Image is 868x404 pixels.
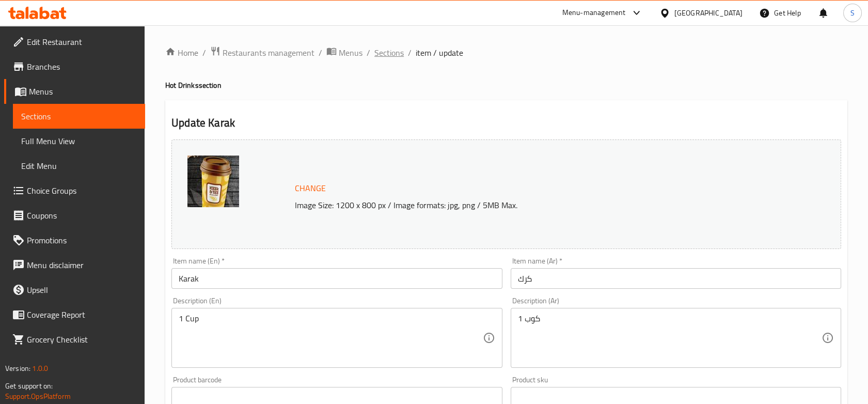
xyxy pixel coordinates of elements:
[374,46,404,59] a: Sections
[29,85,137,98] span: Menus
[21,160,137,172] span: Edit Menu
[850,7,855,19] span: S
[27,259,137,271] span: Menu disclaimer
[5,362,30,375] span: Version:
[5,390,71,403] a: Support.OpsPlatform
[291,199,769,211] p: Image Size: 1200 x 800 px / Image formats: jpg, png / 5MB Max.
[27,209,137,222] span: Coupons
[518,314,822,363] textarea: 1 كوب
[171,268,502,289] input: Enter name En
[4,203,145,228] a: Coupons
[4,54,145,79] a: Branches
[165,80,847,90] h4: Hot Drinks section
[4,253,145,277] a: Menu disclaimer
[326,46,362,59] a: Menus
[171,115,841,131] h2: Update Karak
[21,135,137,147] span: Full Menu View
[27,308,137,321] span: Coverage Report
[223,46,314,59] span: Restaurants management
[27,36,137,48] span: Edit Restaurant
[416,46,463,59] span: item / update
[27,333,137,346] span: Grocery Checklist
[13,104,145,129] a: Sections
[165,46,198,59] a: Home
[32,362,48,375] span: 1.0.0
[165,46,847,59] nav: breadcrumb
[5,379,53,393] span: Get support on:
[319,46,322,59] li: /
[4,327,145,352] a: Grocery Checklist
[339,46,362,59] span: Menus
[4,277,145,302] a: Upsell
[27,234,137,246] span: Promotions
[562,7,626,19] div: Menu-management
[13,153,145,178] a: Edit Menu
[4,29,145,54] a: Edit Restaurant
[27,184,137,197] span: Choice Groups
[27,60,137,73] span: Branches
[210,46,314,59] a: Restaurants management
[27,284,137,296] span: Upsell
[4,228,145,253] a: Promotions
[4,79,145,104] a: Menus
[179,314,482,363] textarea: 1 Cup
[202,46,206,59] li: /
[4,178,145,203] a: Choice Groups
[511,268,841,289] input: Enter name Ar
[295,181,326,196] span: Change
[21,110,137,122] span: Sections
[367,46,370,59] li: /
[4,302,145,327] a: Coverage Report
[408,46,412,59] li: /
[674,7,743,19] div: [GEOGRAPHIC_DATA]
[187,156,239,207] img: Karak637892525843679208.jpg
[13,129,145,153] a: Full Menu View
[291,178,330,199] button: Change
